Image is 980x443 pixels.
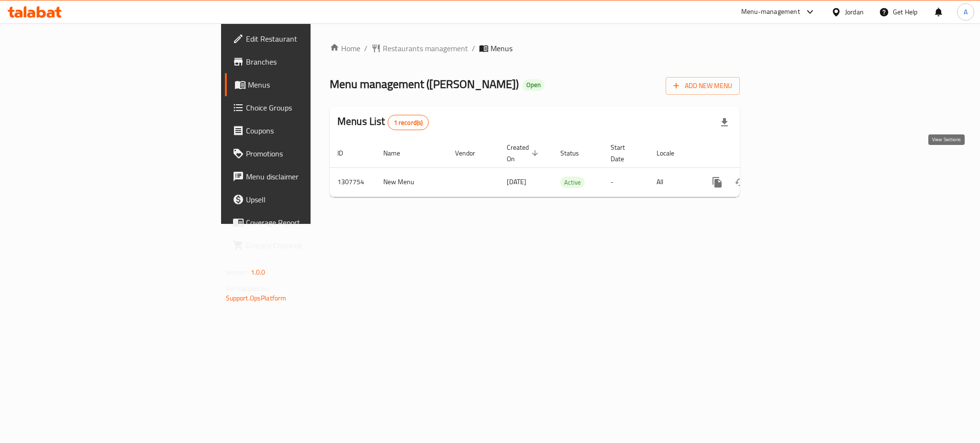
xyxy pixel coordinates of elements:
span: Coupons [246,125,377,136]
nav: breadcrumb [330,43,740,54]
span: Grocery Checklist [246,240,377,251]
div: Menu-management [741,6,800,18]
span: ID [337,147,356,159]
span: Choice Groups [246,102,377,113]
span: Coverage Report [246,217,377,228]
span: 1 record(s) [388,118,429,127]
span: 1.0.0 [251,266,266,278]
button: Change Status [729,171,752,194]
td: All [649,167,698,197]
span: Menu disclaimer [246,171,377,182]
a: Promotions [225,142,385,165]
span: Menus [490,43,512,54]
span: [DATE] [507,176,526,188]
a: Menu disclaimer [225,165,385,188]
td: New Menu [376,167,447,197]
li: / [472,43,475,54]
a: Edit Restaurant [225,27,385,50]
span: Branches [246,56,377,67]
span: A [964,7,968,17]
div: Export file [713,111,736,134]
a: Support.OpsPlatform [226,292,287,304]
a: Menus [225,73,385,96]
span: Created On [507,142,541,165]
span: Add New Menu [673,80,732,92]
span: Status [560,147,591,159]
span: Locale [657,147,687,159]
a: Upsell [225,188,385,211]
a: Branches [225,50,385,73]
span: Promotions [246,148,377,159]
span: Edit Restaurant [246,33,377,44]
div: Jordan [845,7,864,17]
span: Get support on: [226,282,270,295]
div: Open [523,79,545,91]
table: enhanced table [330,139,805,197]
span: Restaurants management [383,43,468,54]
th: Actions [698,139,805,168]
span: Name [383,147,412,159]
span: Version: [226,266,249,278]
span: Start Date [611,142,637,165]
span: Upsell [246,194,377,205]
a: Coupons [225,119,385,142]
button: more [706,171,729,194]
span: Menu management ( [PERSON_NAME] ) [330,73,519,95]
div: Total records count [388,115,429,130]
span: Menus [248,79,377,90]
a: Restaurants management [371,43,468,54]
td: - [603,167,649,197]
a: Choice Groups [225,96,385,119]
a: Coverage Report [225,211,385,234]
h2: Menus List [337,114,429,130]
span: Open [523,81,545,89]
span: Active [560,177,585,188]
a: Grocery Checklist [225,234,385,257]
div: Active [560,177,585,188]
span: Vendor [455,147,488,159]
button: Add New Menu [666,77,740,95]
